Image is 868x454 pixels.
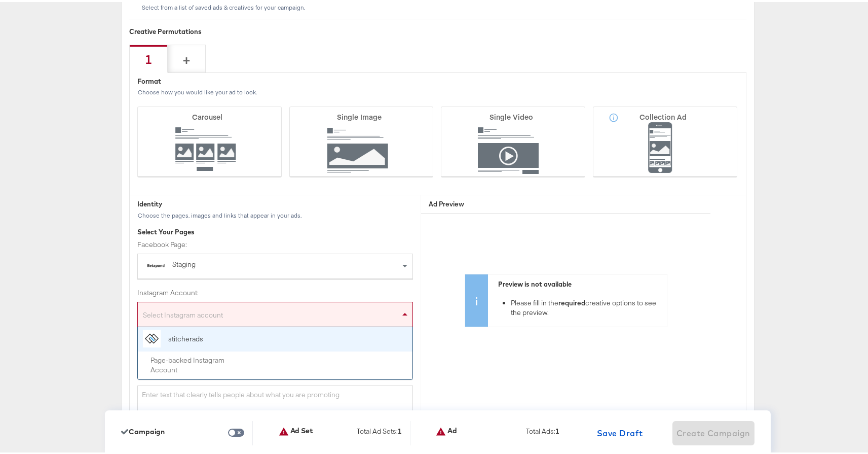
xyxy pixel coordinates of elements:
div: Identity [137,197,413,207]
div: Staging [172,258,317,268]
div: AdTotal Ads:1 [436,425,568,438]
div: Page-backed Instagram Account [150,354,233,373]
div: stitcherads [168,332,203,342]
div: Total Ad Sets: [357,425,402,438]
span: Save Draft [597,424,643,438]
span: Carousel [192,110,222,120]
span: Collection Ad [639,110,687,120]
div: Format [137,75,738,84]
div: Ad SetTotal Ad Sets:1 [279,425,410,438]
div: Select from a list of saved ads & creatives for your campaign. [141,2,746,9]
button: Save Draft [593,419,647,443]
div: 1 [555,425,559,441]
div: Select Instagram account [138,304,412,325]
div: Ad Set [279,425,314,435]
div: Choose the pages, images and links that appear in your ads. [137,210,413,217]
strong: Ad Preview [429,197,464,206]
label: Instagram Account: [137,286,413,296]
div: Page-backed Instagram Account [138,350,412,377]
div: Creative Permutations [129,25,746,34]
strong: required [558,296,585,305]
span: Single Image [337,110,382,120]
div: 1 [145,48,152,65]
label: Facebook Page: [137,238,413,248]
div: 1 [398,425,402,441]
div: Campaign [121,426,165,434]
div: Ad [436,425,457,435]
div: Preview is not available [498,277,662,287]
div: + [183,48,190,65]
div: Total Ads: [526,425,559,438]
div: Select Your Pages [137,225,413,235]
li: Please fill in the creative options to see the preview. [511,296,662,315]
span: Single Video [489,110,533,120]
div: stitcherads [138,325,412,350]
div: Choose how you would like your ad to look. [137,87,738,94]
